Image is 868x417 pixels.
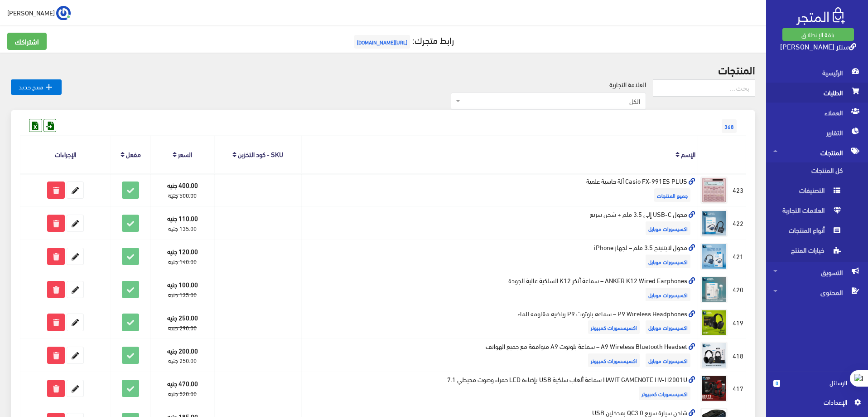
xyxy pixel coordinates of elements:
[781,397,847,407] span: اﻹعدادات
[773,182,842,202] span: التصنيفات
[352,31,454,48] a: رابط متجرك:[URL][DOMAIN_NAME]
[126,147,141,160] a: مفعل
[646,221,690,235] span: اكسيسورات موبايل
[730,273,746,306] td: 420
[773,162,842,182] span: كل المنتجات
[168,388,197,399] strike: 520.00 جنيه
[773,397,861,412] a: اﻹعدادات
[168,322,197,333] strike: 290.00 جنيه
[766,182,868,202] a: التصنيفات
[773,242,842,262] span: خيارات المنتج
[681,147,695,160] a: الإسم
[56,6,71,20] img: ...
[773,222,842,242] span: أنواع المنتجات
[700,342,728,369] img: a9-wireless-bluetooth-headset-smaaa-blototh-a9-mtoafk-maa-gmyaa-alhoatf.png
[773,103,861,123] span: العملاء
[20,136,111,173] th: الإجراءات
[302,240,698,273] td: محول لايتنينج 3.5 ملم – لجهاز iPhone
[730,173,746,206] td: 423
[730,207,746,240] td: 422
[588,353,640,367] span: اكسيسسورات كمبيوتر
[766,63,868,83] a: الرئيسية
[730,306,746,339] td: 419
[11,79,62,95] a: منتج جديد
[773,83,861,103] span: الطلبات
[462,97,640,106] span: الكل
[150,273,214,306] td: 100.00 جنيه
[168,256,197,267] strike: 140.00 جنيه
[700,276,728,303] img: anker-k12-wired-earphones-smaaa-ankr-k12-alslky-aaaly-algod.png
[43,82,54,93] i: 
[766,142,868,162] a: المنتجات
[588,320,640,334] span: اكسيسسورات كمبيوتر
[302,306,698,339] td: P9 Wireless Headphones – سماعة بلوتوث P9 رياضية مقاومة للماء
[787,378,847,388] span: الرسائل
[178,147,192,160] a: السعر
[773,262,861,282] span: التسويق
[773,142,861,162] span: المنتجات
[150,306,214,339] td: 250.00 جنيه
[168,190,197,201] strike: 500.00 جنيه
[766,222,868,242] a: أنواع المنتجات
[700,309,728,336] img: p9-wireless-headphones-smaaa-blototh-p9-ryady-mkaom-llmaaa.png
[302,339,698,372] td: A9 Wireless Bluetooth Headset – سماعة بلوتوث A9 متوافقة مع جميع الهواتف
[302,273,698,306] td: ANKER K12 Wired Earphones – سماعة أنكر K12 السلكية عالية الجودة
[766,242,868,262] a: خيارات المنتج
[700,375,728,402] img: havit-gamenote-hv-h2001u-smaaa-alaaab-slky-usb-badaaa-led-hmraaa-osot-mhyty-71.png
[773,282,861,302] span: المحتوى
[773,380,780,387] span: 0
[7,7,55,18] span: [PERSON_NAME]
[700,243,728,270] img: mhol-laytnyng-35-mlm-lghaz-iphone.png
[646,255,690,268] span: اكسيسورات موبايل
[730,339,746,372] td: 418
[7,5,71,20] a: ... [PERSON_NAME]
[7,33,47,50] a: اشتراكك
[766,162,868,182] a: كل المنتجات
[150,372,214,405] td: 470.00 جنيه
[302,372,698,405] td: HAVIT GAMENOTE HV-H2001U سماعة ألعاب سلكية USB بإضاءة LED حمراء وصوت محيطي 7.1
[646,353,690,367] span: اكسيسورات موبايل
[773,202,842,222] span: العلامات التجارية
[773,63,861,83] span: الرئيسية
[639,387,690,400] span: اكسيسسورات كمبيوتر
[700,177,728,204] img: casio-fx-991es-plus-al-hasb-aalmy.jpg
[150,173,214,206] td: 400.00 جنيه
[654,188,690,202] span: جميع المنتجات
[766,202,868,222] a: العلامات التجارية
[302,207,698,240] td: محول USB-C إلى 3.5 ملم + شحن سريع
[646,320,690,334] span: اكسيسورات موبايل
[302,173,698,206] td: Casio FX-991ES PLUS آلة حاسبة علمية
[700,210,728,237] img: mhol-master-cables-2-fy-1-usb-c-al-35-mlm-shhn-sryaa.png
[766,103,868,123] a: العملاء
[150,207,214,240] td: 110.00 جنيه
[354,35,410,49] span: [URL][DOMAIN_NAME]
[168,289,197,300] strike: 135.00 جنيه
[150,240,214,273] td: 120.00 جنيه
[722,119,737,133] span: 368
[609,79,646,89] label: العلامة التجارية
[730,240,746,273] td: 421
[11,64,755,75] h2: المنتجات
[730,372,746,405] td: 417
[796,7,845,25] img: .
[766,83,868,103] a: الطلبات
[773,123,861,142] span: التقارير
[653,79,755,97] input: بحث...
[150,339,214,372] td: 200.00 جنيه
[238,147,283,160] a: SKU - كود التخزين
[780,39,856,53] a: سنتر [PERSON_NAME]
[766,123,868,142] a: التقارير
[773,378,861,397] a: 0 الرسائل
[168,223,197,234] strike: 135.00 جنيه
[168,355,197,366] strike: 250.00 جنيه
[782,28,854,41] a: باقة الإنطلاق
[766,282,868,302] a: المحتوى
[646,288,690,301] span: اكسيسورات موبايل
[451,93,646,110] span: الكل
